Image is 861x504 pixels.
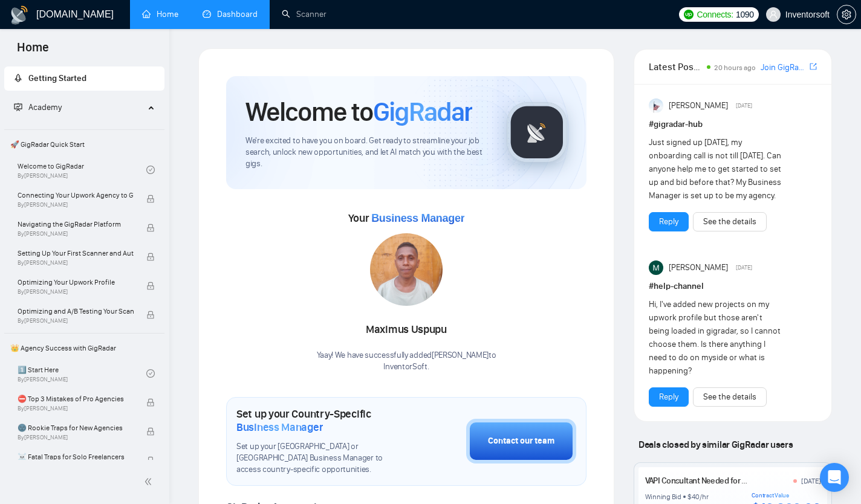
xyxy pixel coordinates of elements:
span: check-circle [146,166,155,174]
div: Open Intercom Messenger [820,463,849,492]
a: Join GigRadar Slack Community [761,61,807,74]
div: /hr [700,492,708,502]
a: Reply [659,215,678,228]
span: lock [146,195,155,203]
img: Milan Stojanovic [649,260,663,275]
span: GigRadar [373,95,472,128]
span: export [810,62,817,71]
span: Navigating the GigRadar Platform [18,218,134,230]
button: Reply [649,212,689,231]
span: double-left [144,476,156,488]
img: 1701269849686-WhatsApp%20Image%202023-10-26%20at%2020.25.49.jpeg [370,233,443,306]
span: [DATE] [736,100,752,111]
span: ☠️ Fatal Traps for Solo Freelancers [18,451,134,463]
span: lock [146,311,155,319]
span: Home [7,39,59,64]
div: Yaay! We have successfully added [PERSON_NAME] to [317,350,496,373]
img: logo [10,5,29,25]
button: See the details [693,387,767,407]
span: By [PERSON_NAME] [18,405,134,412]
img: upwork-logo.png [684,10,694,19]
span: user [769,10,778,19]
span: 1090 [736,8,754,21]
span: lock [146,282,155,290]
div: 40 [692,492,700,502]
a: See the details [703,390,756,404]
a: homeHome [142,9,178,19]
span: We're excited to have you on board. Get ready to streamline your job search, unlock new opportuni... [245,135,487,170]
button: Reply [649,387,689,407]
span: Optimizing Your Upwork Profile [18,276,134,288]
div: $ [687,492,692,502]
span: By [PERSON_NAME] [18,230,134,237]
span: By [PERSON_NAME] [18,201,134,208]
span: lock [146,398,155,407]
span: 20 hours ago [714,63,756,72]
div: Contract Value [752,492,820,499]
h1: Set up your Country-Specific [236,407,406,434]
span: By [PERSON_NAME] [18,288,134,296]
span: [PERSON_NAME] [669,99,728,112]
span: lock [146,456,155,465]
p: InventorSoft . [317,361,496,373]
span: Business Manager [371,212,464,224]
li: Getting Started [4,66,164,91]
a: 1️⃣ Start HereBy[PERSON_NAME] [18,360,146,387]
span: Setting Up Your First Scanner and Auto-Bidder [18,247,134,259]
div: Hi, I've added new projects on my upwork profile but those aren't being loaded in gigradar, so I ... [649,298,783,378]
h1: Welcome to [245,95,472,128]
span: setting [837,10,856,19]
img: Anisuzzaman Khan [649,99,663,113]
span: Optimizing and A/B Testing Your Scanner for Better Results [18,305,134,317]
span: lock [146,253,155,261]
a: Welcome to GigRadarBy[PERSON_NAME] [18,157,146,183]
span: Connecting Your Upwork Agency to GigRadar [18,189,134,201]
h1: # help-channel [649,280,817,293]
div: Contact our team [488,435,554,448]
span: Your [348,212,465,225]
span: Academy [28,102,62,112]
span: 🌚 Rookie Traps for New Agencies [18,422,134,434]
span: Business Manager [236,421,323,434]
span: lock [146,427,155,436]
span: Getting Started [28,73,86,83]
span: 👑 Agency Success with GigRadar [5,336,163,360]
button: setting [837,5,856,24]
a: searchScanner [282,9,327,19]
span: fund-projection-screen [14,103,22,111]
button: Contact our team [466,419,576,464]
span: By [PERSON_NAME] [18,434,134,441]
a: dashboardDashboard [203,9,258,19]
span: 🚀 GigRadar Quick Start [5,132,163,157]
span: [PERSON_NAME] [669,261,728,274]
a: setting [837,10,856,19]
div: Winning Bid [645,492,681,502]
span: rocket [14,74,22,82]
span: Latest Posts from the GigRadar Community [649,59,703,74]
span: Deals closed by similar GigRadar users [634,434,798,455]
img: gigradar-logo.png [507,102,567,163]
span: Connects: [697,8,733,21]
div: [DATE] [801,476,821,486]
span: By [PERSON_NAME] [18,259,134,267]
span: [DATE] [736,262,752,273]
div: Just signed up [DATE], my onboarding call is not till [DATE]. Can anyone help me to get started t... [649,136,783,202]
h1: # gigradar-hub [649,118,817,131]
span: By [PERSON_NAME] [18,317,134,325]
span: check-circle [146,369,155,378]
span: ⛔ Top 3 Mistakes of Pro Agencies [18,393,134,405]
button: See the details [693,212,767,231]
a: See the details [703,215,756,228]
div: Maximus Uspupu [317,320,496,340]
a: Reply [659,390,678,404]
span: Set up your [GEOGRAPHIC_DATA] or [GEOGRAPHIC_DATA] Business Manager to access country-specific op... [236,441,406,476]
span: Academy [14,102,62,112]
a: export [810,61,817,73]
span: lock [146,224,155,232]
